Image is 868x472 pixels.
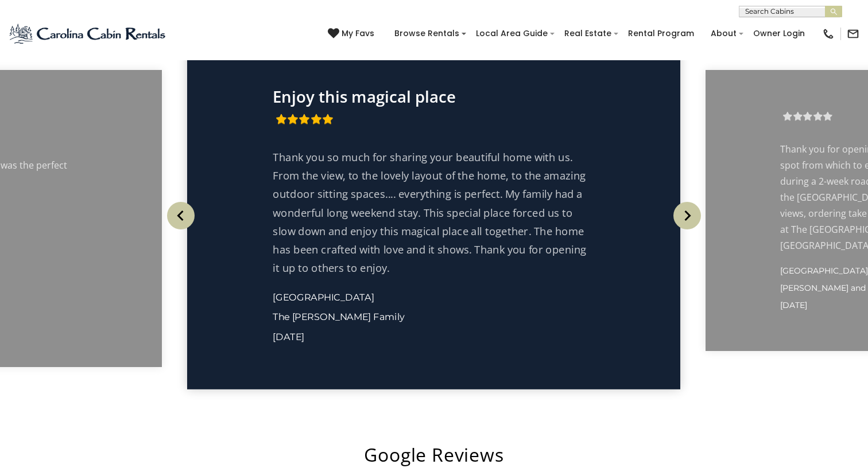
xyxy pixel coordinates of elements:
a: [GEOGRAPHIC_DATA] [273,291,374,303]
span: [GEOGRAPHIC_DATA] [780,266,868,276]
img: mail-regular-black.png [847,28,859,40]
button: Next [669,190,706,241]
img: phone-regular-black.png [822,28,835,40]
p: Enjoy this magical place [273,87,595,106]
span: [DATE] [273,331,304,343]
a: Owner Login [747,25,811,42]
span: My Favs [342,28,374,40]
img: Blue-2.png [9,22,168,45]
span: The [PERSON_NAME] Family [273,311,405,323]
a: My Favs [328,28,377,40]
span: [DATE] [780,300,807,310]
a: About [705,25,742,42]
a: Local Area Guide [470,25,553,42]
img: arrow [673,202,701,229]
p: Thank you so much for sharing your beautiful home with us. From the view, to the lovely layout of... [273,148,595,277]
a: Rental Program [622,25,700,42]
button: Previous [162,190,199,241]
a: Real Estate [559,25,617,42]
a: Browse Rentals [389,25,465,42]
h2: Google Reviews [9,442,859,468]
img: arrow [167,202,195,229]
